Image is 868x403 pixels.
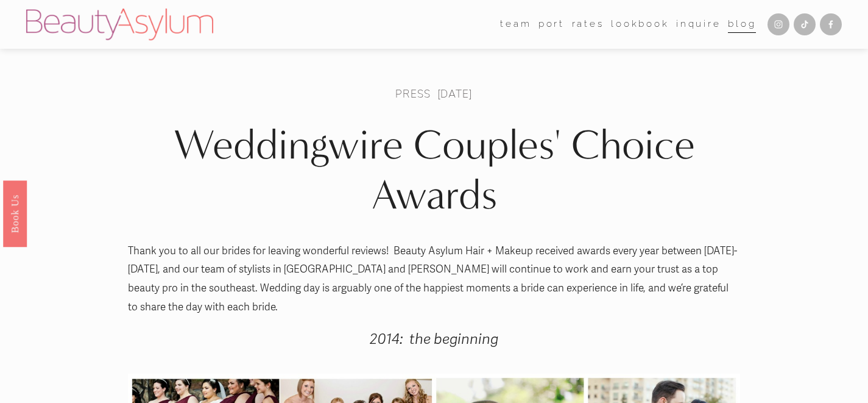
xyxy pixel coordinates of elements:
[437,87,473,101] span: [DATE]
[820,13,842,35] a: Facebook
[26,9,213,40] img: Beauty Asylum | Bridal Hair &amp; Makeup Charlotte &amp; Atlanta
[728,15,756,34] a: Blog
[128,242,740,316] p: Thank you to all our brides for leaving wonderful reviews! Beauty Asylum Hair + Makeup received a...
[767,13,789,35] a: Instagram
[676,15,721,34] a: Inquire
[395,87,430,101] a: Press
[128,121,740,221] h1: Weddingwire Couples' Choice Awards
[794,13,816,35] a: TikTok
[538,15,565,34] a: port
[370,330,498,348] em: 2014: the beginning
[572,15,604,34] a: Rates
[500,15,531,34] a: folder dropdown
[3,180,27,246] a: Book Us
[500,16,531,33] span: team
[611,15,669,34] a: Lookbook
